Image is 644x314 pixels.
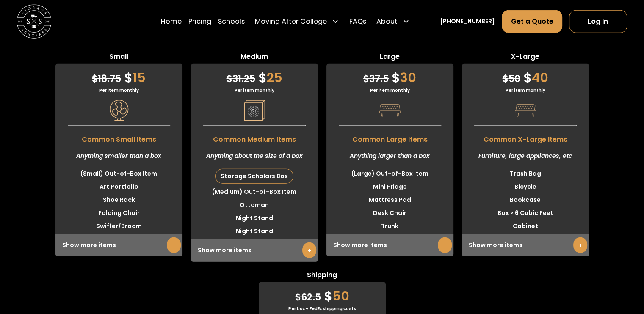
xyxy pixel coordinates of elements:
span: $ [227,72,232,85]
li: Bicycle [462,180,589,193]
span: 31.25 [227,72,255,85]
img: Pricing Category Icon [379,100,401,121]
span: 50 [503,72,520,85]
li: Trunk [326,220,453,233]
div: 25 [191,64,318,87]
span: $ [124,69,133,87]
li: Art Portfolio [55,180,182,193]
a: + [167,237,181,253]
div: Per item monthly [462,87,589,94]
div: Storage Scholars Box [216,169,293,183]
a: [PHONE_NUMBER] [440,17,495,26]
img: Storage Scholars main logo [17,4,51,39]
li: Trash Bag [462,167,589,180]
div: Furniture, large appliances, etc [462,145,589,167]
li: Night Stand [191,225,318,238]
li: Bookcase [462,193,589,207]
li: (Large) Out-of-Box Item [326,167,453,180]
div: Per item monthly [326,87,453,94]
li: Folding Chair [55,207,182,220]
a: + [573,237,587,253]
div: Moving After College [255,16,327,26]
div: About [373,9,413,33]
span: $ [523,69,532,87]
div: 50 [259,282,386,306]
span: $ [363,72,369,85]
li: Swiffer/Broom [55,220,182,233]
a: + [438,237,452,253]
div: Moving After College [252,9,342,33]
a: Get a Quote [502,10,562,33]
img: Pricing Category Icon [515,100,536,121]
div: Anything about the size of a box [191,145,318,167]
span: $ [503,72,509,85]
li: Cabinet [462,220,589,233]
div: 40 [462,64,589,87]
li: (Medium) Out-of-Box Item [191,185,318,198]
span: $ [392,69,400,87]
img: Pricing Category Icon [108,100,130,121]
li: Mini Fridge [326,180,453,193]
div: Show more items [55,234,182,256]
a: Home [161,9,182,33]
li: Shoe Rack [55,193,182,207]
span: Small [55,52,182,64]
span: Common Medium Items [191,130,318,145]
li: Desk Chair [326,207,453,220]
span: $ [258,69,267,87]
div: Anything larger than a box [326,145,453,167]
div: Show more items [462,234,589,256]
div: Show more items [326,234,453,256]
a: Pricing [188,9,211,33]
span: X-Large [462,52,589,64]
a: Log In [569,10,627,33]
a: Schools [218,9,245,33]
div: 30 [326,64,453,87]
li: Box > 6 Cubic Feet [462,207,589,220]
span: 62.5 [295,291,321,304]
span: $ [295,291,301,304]
span: $ [92,72,98,85]
li: Mattress Pad [326,193,453,207]
li: Night Stand [191,212,318,225]
span: Shipping [259,270,386,282]
li: (Small) Out-of-Box Item [55,167,182,180]
span: Common Small Items [55,130,182,145]
span: Medium [191,52,318,64]
span: 37.5 [363,72,389,85]
div: Per box + FedEx shipping costs [259,306,386,312]
div: Show more items [191,239,318,262]
span: Common X-Large Items [462,130,589,145]
a: FAQs [349,9,366,33]
div: Anything smaller than a box [55,145,182,167]
div: 15 [55,64,182,87]
div: About [376,16,398,26]
li: Ottoman [191,198,318,212]
div: Per item monthly [191,87,318,94]
a: + [302,242,316,258]
span: 18.75 [92,72,121,85]
div: Per item monthly [55,87,182,94]
span: Large [326,52,453,64]
span: $ [324,287,332,305]
img: Pricing Category Icon [244,100,265,121]
span: Common Large Items [326,130,453,145]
